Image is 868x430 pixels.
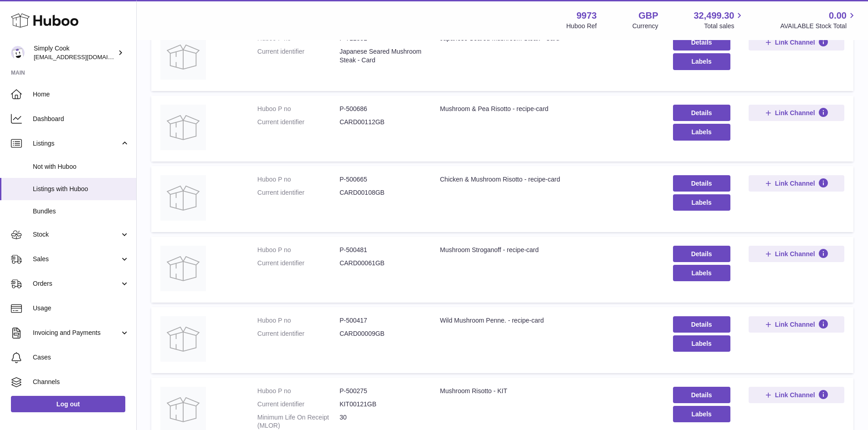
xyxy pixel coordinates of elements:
[693,10,745,30] a: 32,499.30 Total sales
[257,47,339,65] dt: Current identifier
[632,22,658,30] div: Currency
[775,250,815,258] span: Link Channel
[704,22,745,30] span: Total sales
[673,175,730,192] a: Details
[673,105,730,121] a: Details
[673,124,730,140] button: Labels
[257,188,339,197] dt: Current identifier
[160,175,206,221] img: Chicken & Mushroom Risotto - recipe-card
[749,316,844,333] button: Link Channel
[440,246,654,254] div: Mushroom Stroganoff - recipe-card
[673,265,730,281] button: Labels
[638,10,658,22] strong: GBP
[339,246,421,254] dd: P-500481
[775,179,815,187] span: Link Channel
[673,194,730,211] button: Labels
[160,316,206,362] img: Wild Mushroom Penne. - recipe-card
[440,316,654,325] div: Wild Mushroom Penne. - recipe-card
[673,406,730,422] button: Labels
[33,230,120,239] span: Stock
[11,396,125,412] a: Log out
[749,175,844,192] button: Link Channel
[33,185,129,193] span: Listings with Huboo
[339,188,421,197] dd: CARD00108GB
[576,10,597,22] strong: 9973
[673,34,730,51] a: Details
[257,259,339,268] dt: Current identifier
[775,38,815,46] span: Link Channel
[339,387,421,395] dd: P-500275
[33,90,129,99] span: Home
[11,46,25,60] img: internalAdmin-9973@internal.huboo.com
[339,105,421,113] dd: P-500686
[673,316,730,333] a: Details
[33,255,120,263] span: Sales
[34,44,116,61] div: Simply Cook
[257,400,339,409] dt: Current identifier
[160,105,206,150] img: Mushroom & Pea Risotto - recipe-card
[257,175,339,184] dt: Huboo P no
[673,335,730,352] button: Labels
[775,109,815,117] span: Link Channel
[257,118,339,126] dt: Current identifier
[440,105,654,113] div: Mushroom & Pea Risotto - recipe-card
[339,118,421,126] dd: CARD00112GB
[339,175,421,184] dd: P-500665
[829,10,847,22] span: 0.00
[440,387,654,395] div: Mushroom Risotto - KIT
[33,115,129,123] span: Dashboard
[257,387,339,395] dt: Huboo P no
[693,10,734,22] span: 32,499.30
[339,400,421,409] dd: KIT00121GB
[33,353,129,362] span: Cases
[775,391,815,399] span: Link Channel
[33,329,120,337] span: Invoicing and Payments
[339,259,421,268] dd: CARD00061GB
[33,304,129,313] span: Usage
[33,139,120,148] span: Listings
[257,105,339,113] dt: Huboo P no
[566,22,597,30] div: Huboo Ref
[780,10,857,30] a: 0.00 AVAILABLE Stock Total
[780,22,857,30] span: AVAILABLE Stock Total
[339,316,421,325] dd: P-500417
[160,246,206,291] img: Mushroom Stroganoff - recipe-card
[257,329,339,338] dt: Current identifier
[339,47,421,65] dd: Japanese Seared Mushroom Steak - Card
[749,246,844,262] button: Link Channel
[33,207,129,216] span: Bundles
[33,162,129,171] span: Not with Huboo
[339,329,421,338] dd: CARD00009GB
[440,175,654,184] div: Chicken & Mushroom Risotto - recipe-card
[749,105,844,121] button: Link Channel
[673,53,730,70] button: Labels
[775,320,815,329] span: Link Channel
[673,246,730,262] a: Details
[160,34,206,80] img: Japanese Seared Mushroom Steak - Card
[34,53,134,61] span: [EMAIL_ADDRESS][DOMAIN_NAME]
[257,316,339,325] dt: Huboo P no
[673,387,730,403] a: Details
[257,246,339,254] dt: Huboo P no
[33,279,120,288] span: Orders
[749,387,844,403] button: Link Channel
[33,378,129,386] span: Channels
[749,34,844,51] button: Link Channel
